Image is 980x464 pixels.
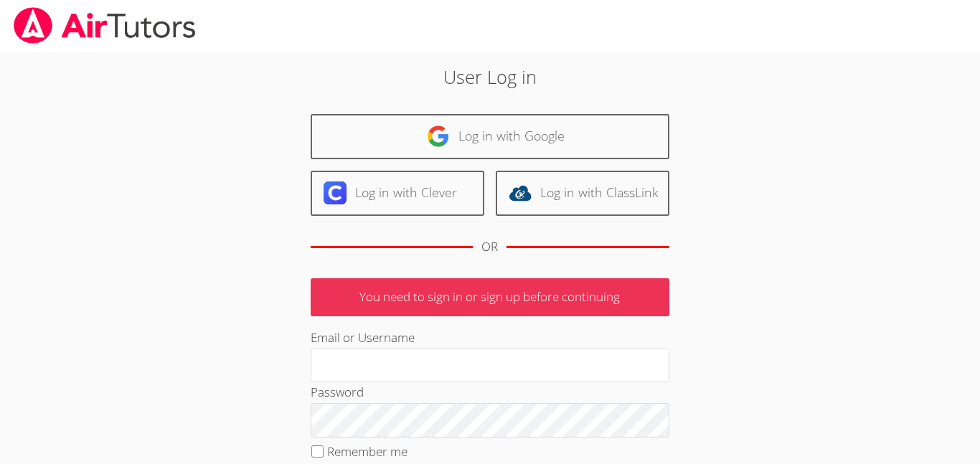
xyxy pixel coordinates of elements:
a: Log in with Google [311,114,669,159]
img: clever-logo-6eab21bc6e7a338710f1a6ff85c0baf02591cd810cc4098c63d3a4b26e2feb20.svg [324,181,347,204]
label: Email or Username [311,329,415,346]
img: google-logo-50288ca7cdecda66e5e0955fdab243c47b7ad437acaf1139b6f446037453330a.svg [427,125,450,148]
label: Password [311,384,364,400]
label: Remember me [327,443,407,460]
a: Log in with ClassLink [496,171,669,216]
h2: User Log in [225,63,755,90]
img: airtutors_banner-c4298cdbf04f3fff15de1276eac7730deb9818008684d7c2e4769d2f7ddbe033.png [12,7,197,44]
p: You need to sign in or sign up before continuing [311,278,669,316]
a: Log in with Clever [311,171,484,216]
div: OR [481,237,498,257]
img: classlink-logo-d6bb404cc1216ec64c9a2012d9dc4662098be43eaf13dc465df04b49fa7ab582.svg [509,181,532,204]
